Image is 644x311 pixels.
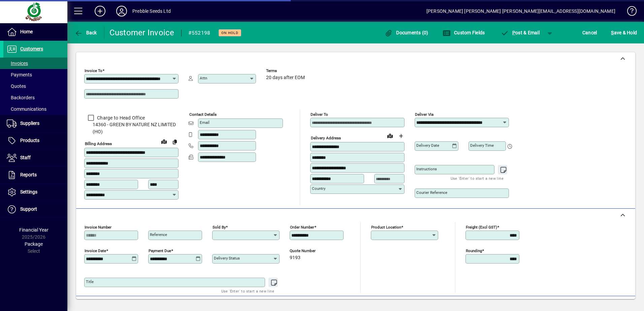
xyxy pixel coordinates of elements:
button: Add [89,5,111,17]
span: 14360 - GREEN BY NATURE NZ LIMITED (HO) [84,121,179,135]
span: Quotes [7,83,26,89]
span: 20 days after EOM [266,75,305,80]
span: Communications [7,106,46,112]
span: Reports [20,172,37,177]
mat-label: Reference [150,232,167,237]
button: Post & Email [497,27,543,39]
mat-label: Country [312,186,325,191]
a: Staff [3,149,67,166]
span: P [512,30,515,35]
mat-label: Courier Reference [416,190,447,195]
span: Custom Fields [443,30,485,35]
span: Cancel [582,27,597,38]
span: Terms [266,69,307,73]
mat-label: Delivery date [416,143,439,148]
mat-label: Email [200,120,210,125]
a: Backorders [3,92,67,103]
button: Copy to Delivery address [169,136,180,147]
a: Settings [3,184,67,201]
div: Customer Invoice [109,27,174,38]
mat-label: Invoice date [85,248,106,253]
span: Settings [20,189,37,195]
button: Documents (0) [383,27,430,39]
mat-label: Rounding [466,248,482,253]
mat-label: Sold by [213,224,226,229]
a: Knowledge Base [622,1,636,23]
button: Choose address [395,131,406,141]
button: Custom Fields [441,27,487,39]
mat-label: Invoice To [85,68,102,73]
mat-label: Invoice number [85,224,111,229]
a: Payments [3,69,67,80]
mat-label: Attn [200,76,207,80]
mat-hint: Use 'Enter' to start a new line [221,287,274,295]
div: #552198 [188,28,211,38]
mat-label: Freight (excl GST) [466,224,497,229]
div: Prebble Seeds Ltd [132,6,171,16]
span: Back [74,30,97,35]
span: Payments [7,72,32,77]
span: ave & Hold [611,27,637,38]
button: Profile [111,5,132,17]
span: Staff [20,155,31,160]
span: Suppliers [20,120,39,126]
span: Package [25,241,43,247]
span: Home [20,29,33,34]
span: On hold [221,31,238,35]
span: S [611,30,614,35]
mat-label: Order number [290,224,314,229]
span: Backorders [7,95,35,100]
mat-label: Instructions [416,167,437,171]
div: [PERSON_NAME] [PERSON_NAME] [PERSON_NAME][EMAIL_ADDRESS][DOMAIN_NAME] [426,6,615,16]
a: Communications [3,103,67,115]
a: Quotes [3,80,67,92]
mat-hint: Use 'Enter' to start a new line [451,174,504,182]
a: Reports [3,167,67,183]
mat-label: Deliver To [311,112,328,117]
a: View on map [385,130,395,141]
span: Customers [20,46,43,51]
span: Documents (0) [385,30,428,35]
a: Support [3,201,67,218]
app-page-header-button: Back [67,27,104,39]
mat-label: Payment due [149,248,171,253]
mat-label: Product location [371,224,401,229]
a: Products [3,132,67,149]
a: Home [3,24,67,40]
button: Back [73,27,99,39]
mat-label: Delivery time [470,143,494,148]
span: Invoices [7,61,28,66]
span: Support [20,206,37,212]
button: Save & Hold [609,27,639,39]
label: Charge to Head Office [96,114,145,121]
button: Cancel [581,27,599,39]
a: Suppliers [3,115,67,132]
a: View on map [159,136,169,147]
mat-label: Delivery status [214,256,240,261]
a: Invoices [3,58,67,69]
mat-label: Title [86,279,94,284]
mat-label: Deliver via [415,112,433,117]
span: ost & Email [501,30,540,35]
span: Products [20,138,39,143]
span: Financial Year [19,227,49,233]
span: 9193 [290,255,300,261]
span: Quote number [290,249,330,253]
